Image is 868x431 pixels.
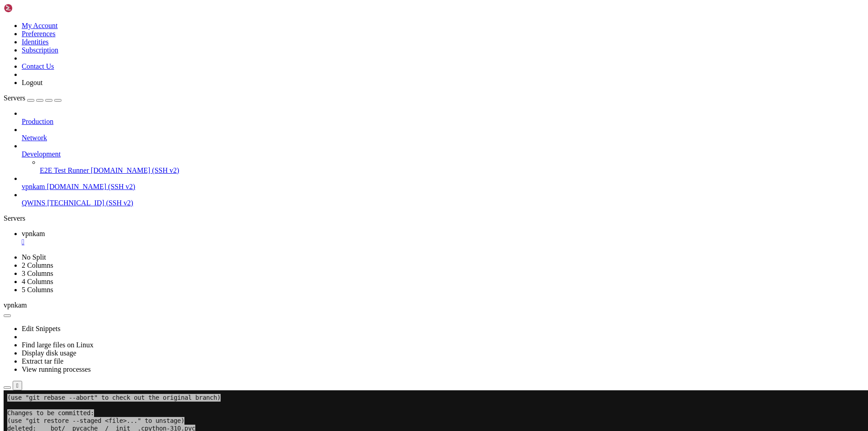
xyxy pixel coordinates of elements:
x-row: root@25a3a1673f72:/vpnkamchatka# cat .gitignore [4,334,750,342]
a: Logout [22,79,42,86]
span: mitted) [181,288,206,296]
span: deleted: bot/__pycache__/apps.cpython-310.pyc [4,50,177,57]
span: (use "git rebase --abort" to check out the original branch) [4,4,217,11]
span: (use "git restore <file>..." to discard changes in working directory) [4,265,253,273]
a: vpnkam [DOMAIN_NAME] (SSH v2) [22,183,864,191]
span: Production [22,118,53,125]
div: Servers [4,214,864,223]
span: deleted by them: bot/__pycache__/servers.cpython-310.pyc [4,211,206,219]
span: ostings_hostname_alter_hostings_ip_address.cpython-310.pyc [206,288,416,296]
li: QWINS [TECHNICAL_ID] (SSH v2) [22,191,864,207]
span: (use "git add/rm <file>..." as appropriate to mark resolution) [4,180,228,188]
a: vpnkam [22,230,864,246]
span: vpnkam [4,301,27,309]
span: modified: workbase/__pycache__/models.cpython-310.pyc [4,273,203,280]
span: vpnkam [22,230,45,237]
a: Preferences [22,30,56,38]
span: deleted by them: vpnkamchatka/__pycache__/settings.cpython-310.pyc [4,227,242,234]
span: Changes to be committed: [4,19,90,27]
x-row: root@25a3a1673f72:/vpnkamchatka# [4,365,750,373]
span: deleted: bot/__pycache__/logger.cpython-310.pyc [4,104,184,111]
li: Network [22,126,864,142]
div:  [16,382,19,389]
x-row: ^C [4,288,750,296]
span: deleted by them: bot/__pycache__/payments.cpython-310.pyc [4,204,210,211]
a: Servers [4,94,61,102]
span: Network [22,134,47,142]
span: deleted by them: bot/__pycache__/tasks.cpython-310.pyc [4,219,199,227]
span: (use "git restore --staged <file>..." to unstage) [4,27,181,34]
span: Changes not staged for commit: [4,250,112,257]
a: Identities [22,38,49,46]
button:  [13,381,22,390]
span: vpnkam [22,183,45,190]
span: vpnkamchatka/__pycache__/wsgi.cpython-310.pyc [4,288,166,296]
a: Contact Us [22,62,54,70]
span: deleted: bot/__pycache__/unlock.cpython-310.pyc [4,127,184,134]
x-row: cat: .gitignore: No such file or directory [4,342,750,350]
li: Production [22,109,864,126]
a: No Split [22,253,46,261]
li: E2E Test Runner [DOMAIN_NAME] (SSH v2) [40,158,864,175]
a: Extract tar file [22,357,63,365]
span: deleted: bot/__pycache__/classes.cpython-310.pyc [4,57,188,65]
span: deleted: bot/__pycache__/gurrito_reply.cpython-310.pyc [4,81,210,88]
a: Production [22,118,864,126]
a: Network [22,134,864,142]
x-row: find . -type f -name "*.pyc" -delete 2>/dev/null [4,327,750,334]
span: deleted: vpnkamchatka/__pycache__/__init__.cpython-310.pyc [4,134,224,142]
span: (use "git add <file>..." to update what will be committed) [4,257,213,265]
a: Subscription [22,46,58,54]
span: deleted: bot/__pycache__/env_payload.cpython-310.pyc [4,65,203,73]
span: yc [174,288,181,296]
a: Edit Snippets [22,325,61,332]
a: My Account [22,22,58,29]
a: 5 Columns [22,286,53,294]
span: deleted: bot/__pycache__/models.cpython-310.pyc [4,111,184,119]
a: Development [22,150,864,158]
span: [DOMAIN_NAME] (SSH v2) [47,183,136,190]
span: modified: workbase/migrations/__pycache__/0019_admin_messages_remove_hostings_port_awg_and_more.c... [4,280,412,288]
a: 4 Columns [22,278,53,285]
span: deleted: bot/__pycache__/greetuser.cpython-310.pyc [4,73,195,81]
a: 2 Columns [22,261,53,269]
span: [DOMAIN_NAME] (SSH v2) [91,166,179,174]
span: deleted: vpnkamchatka/__pycache__/wsgi.cpython-310.pyc [4,150,210,157]
span: deleted by them: vpnkamchatka/__pycache__/urls.cpython-310.pyc [4,234,228,242]
x-row: root@25a3a1673f72:/vpnkamchatka# ls -a [4,350,750,357]
a: 3 Columns [22,270,53,277]
a: E2E Test Runner [DOMAIN_NAME] (SSH v2) [40,166,864,175]
img: Shellngn [4,4,56,13]
span: Servers [4,94,25,102]
a: QWINS [TECHNICAL_ID] (SSH v2) [22,199,864,207]
span: deleted: bot/__pycache__/keyboards.cpython-310.pyc [4,96,195,104]
span: # Удаляем все .pyc файлы [4,319,90,326]
li: Development [22,142,864,175]
span: [TECHNICAL_ID] (SSH v2) [47,199,133,207]
span: # Удаляем все __pycache__ рекурсивно [119,296,250,303]
li: vpnkam [DOMAIN_NAME] (SSH v2) [22,175,864,191]
span: deleted: bot/__pycache__/iptables.cpython-310.pyc [4,88,192,96]
span: E2E Test Runner [40,166,89,174]
span: QWINS [22,199,45,207]
a: View running processes [22,365,91,373]
div: (33, 47) [129,365,133,373]
span: deleted: vpnkamchatka/__pycache__/models.cpython-310.pyc [4,142,217,150]
span: deleted: bot/__pycache__/__init__.cpython-310.pyc [4,34,192,42]
span: deleted: bot/__pycache__/promocodes.cpython-310.pyc [4,119,199,127]
x-row: root@25a3a1673f72:/vpnkamchatka# [4,296,750,303]
span: deleted by them: bot/__pycache__/helpers.cpython-310.pyc [4,196,206,204]
span: deleted: bot/__pycache__/admin.cpython-310.pyc [4,42,181,50]
span: deleted by them: bot/__pycache__/checks.cpython-310.pyc [4,188,203,196]
x-row: . .. .git .vscode Dockerfile bot db.sqlite3 manage.py middleware.py requirements.txt static stati... [4,357,750,365]
span: Development [22,150,61,158]
x-row: find . -type d -name "__pycache__" -exec rm -rf {} + 2>/dev/null [4,303,750,311]
a:  [22,238,864,246]
span: (use "git restore --staged <file>..." to unstage) [4,173,181,180]
a: Display disk usage [22,349,76,357]
span: Unmerged paths: [4,165,58,173]
a: Find large files on Linux [22,341,94,349]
